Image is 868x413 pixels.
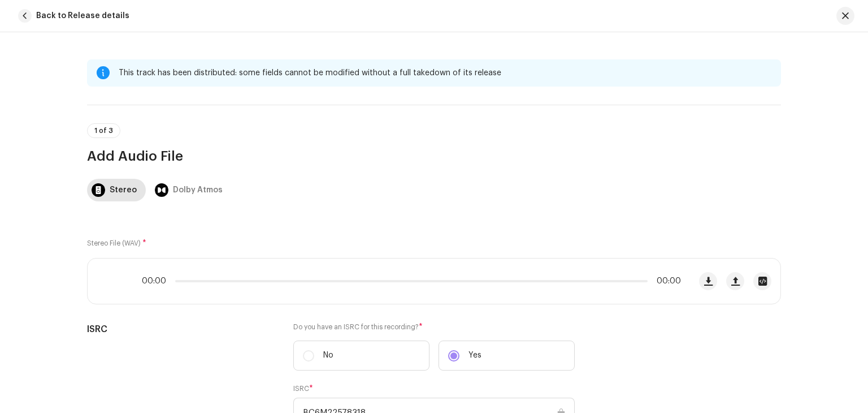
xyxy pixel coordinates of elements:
div: This track has been distributed: some fields cannot be modified without a full takedown of its re... [119,66,772,80]
h3: Add Audio File [87,147,781,165]
span: 00:00 [652,277,681,286]
p: No [323,350,333,362]
h5: ISRC [87,322,275,336]
label: Do you have an ISRC for this recording? [293,322,575,332]
div: Dolby Atmos [173,179,223,201]
p: Yes [468,350,481,362]
label: ISRC [293,384,313,393]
